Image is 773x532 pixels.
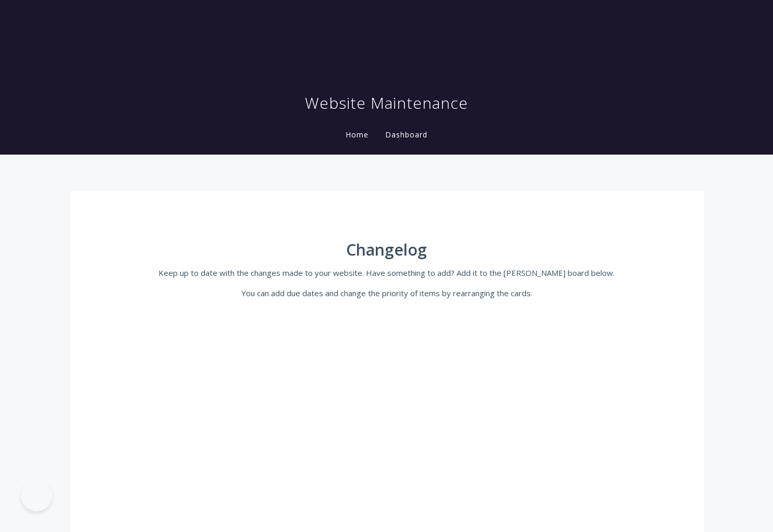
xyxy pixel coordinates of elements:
h1: Changelog [137,241,637,259]
a: Home [343,130,371,140]
p: You can add due dates and change the priority of items by rearranging the cards. [137,287,637,299]
iframe: Toggle Customer Support [21,480,52,511]
p: Keep up to date with the changes made to your website. Have something to add? Add it to the [PERS... [137,267,637,279]
a: Dashboard [383,130,430,140]
h1: Website Maintenance [305,93,468,113]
